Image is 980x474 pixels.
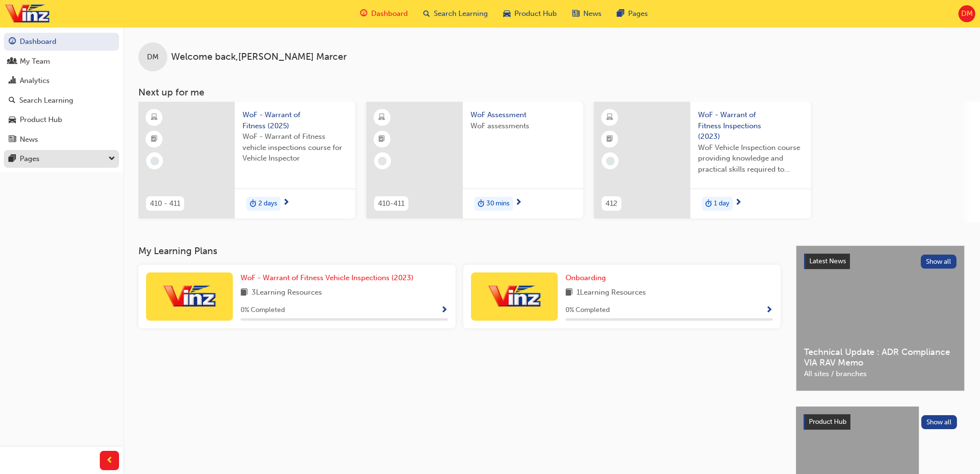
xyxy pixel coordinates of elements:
[19,95,73,106] div: Search Learning
[434,8,488,19] span: Search Learning
[765,306,773,315] span: Show Progress
[470,109,576,121] span: WoF Assessment
[423,8,430,20] span: search-icon
[4,53,119,70] a: My Team
[352,4,416,24] a: guage-iconDashboard
[804,254,956,269] a: Latest NewsShow all
[378,198,404,209] span: 410-411
[470,121,576,132] span: WoF assessments
[106,455,113,467] span: prev-icon
[378,157,387,165] span: learningRecordVerb_NONE-icon
[503,8,510,20] span: car-icon
[961,8,972,19] span: DM
[20,56,50,67] div: My Team
[242,131,348,164] span: WoF - Warrant of Fitness vehicle inspections course for Vehicle Inspector
[360,8,367,20] span: guage-icon
[241,272,417,284] a: WoF - Warrant of Fitness Vehicle Inspections (2023)
[617,8,624,20] span: pages-icon
[9,57,16,66] span: people-icon
[9,116,16,124] span: car-icon
[583,8,602,19] span: News
[565,287,573,299] span: book-icon
[606,133,613,146] span: booktick-icon
[796,245,965,391] a: Latest NewsShow allTechnical Update : ADR Compliance VIA RAV MemoAll sites / branches
[150,198,180,209] span: 410 - 411
[565,273,606,282] span: Onboarding
[147,52,159,63] span: DM
[20,114,62,125] div: Product Hub
[241,305,285,316] span: 0 % Completed
[565,272,610,284] a: Onboarding
[714,198,729,209] span: 1 day
[9,77,16,85] span: chart-icon
[441,306,448,315] span: Show Progress
[378,133,385,146] span: booktick-icon
[9,155,16,163] span: pages-icon
[258,198,277,209] span: 2 days
[371,8,408,19] span: Dashboard
[282,199,290,207] span: next-icon
[9,96,15,105] span: search-icon
[151,111,158,124] span: learningResourceType_ELEARNING-icon
[804,347,956,368] span: Technical Update : ADR Compliance VIA RAV Memo
[366,102,583,218] a: 410-411WoF AssessmentWoF assessmentsduration-icon30 mins
[163,284,216,309] img: vinz
[4,111,119,129] a: Product Hub
[416,4,496,24] a: search-iconSearch Learning
[514,8,557,19] span: Product Hub
[4,33,119,51] a: Dashboard
[138,102,355,218] a: 410 - 411WoF - Warrant of Fitness (2025)WoF - Warrant of Fitness vehicle inspections course for V...
[4,72,119,90] a: Analytics
[252,287,322,299] span: 3 Learning Resources
[515,199,522,207] span: next-icon
[735,199,742,207] span: next-icon
[4,131,119,149] a: News
[378,111,385,124] span: learningResourceType_ELEARNING-icon
[577,287,646,299] span: 1 Learning Resources
[9,38,16,46] span: guage-icon
[572,8,579,20] span: news-icon
[478,198,484,210] span: duration-icon
[9,135,16,144] span: news-icon
[138,245,780,257] h3: My Learning Plans
[242,109,348,131] span: WoF - Warrant of Fitness (2025)
[609,4,656,24] a: pages-iconPages
[565,305,610,316] span: 0 % Completed
[20,153,40,164] div: Pages
[150,157,159,165] span: learningRecordVerb_NONE-icon
[496,4,564,24] a: car-iconProduct Hub
[241,273,414,282] span: WoF - Warrant of Fitness Vehicle Inspections (2023)
[698,109,803,142] span: WoF - Warrant of Fitness Inspections (2023)
[20,134,38,145] div: News
[151,133,158,146] span: booktick-icon
[921,255,957,269] button: Show all
[108,153,115,165] span: down-icon
[4,150,119,168] button: Pages
[921,415,957,429] button: Show all
[606,111,613,124] span: learningResourceType_ELEARNING-icon
[765,304,773,316] button: Show Progress
[809,257,846,265] span: Latest News
[486,198,510,209] span: 30 mins
[628,8,648,19] span: Pages
[564,4,609,24] a: news-iconNews
[488,284,541,309] img: vinz
[698,142,803,175] span: WoF Vehicle Inspection course providing knowledge and practical skills required to complete compl...
[5,3,50,25] img: vinz
[4,92,119,109] a: Search Learning
[594,102,811,218] a: 412WoF - Warrant of Fitness Inspections (2023)WoF Vehicle Inspection course providing knowledge a...
[20,75,50,86] div: Analytics
[809,418,846,426] span: Product Hub
[705,198,712,210] span: duration-icon
[171,52,347,63] span: Welcome back , [PERSON_NAME] Marcer
[606,157,615,165] span: learningRecordVerb_NONE-icon
[441,304,448,316] button: Show Progress
[123,87,980,98] h3: Next up for me
[4,31,119,150] button: DashboardMy TeamAnalyticsSearch LearningProduct HubNews
[605,198,618,209] span: 412
[241,287,248,299] span: book-icon
[250,198,256,210] span: duration-icon
[958,5,975,22] button: DM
